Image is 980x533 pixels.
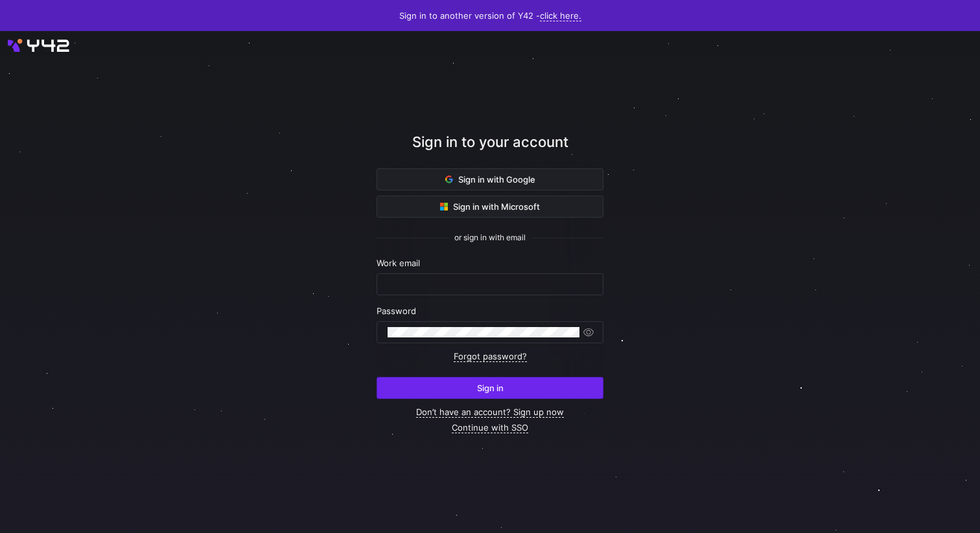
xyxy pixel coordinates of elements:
[416,407,564,418] a: Don’t have an account? Sign up now
[440,201,540,212] span: Sign in with Microsoft
[477,383,504,393] span: Sign in
[454,233,526,242] span: or sign in with email
[377,168,603,190] button: Sign in with Google
[454,351,527,362] a: Forgot password?
[445,174,535,185] span: Sign in with Google
[377,306,416,316] span: Password
[377,196,603,218] button: Sign in with Microsoft
[540,10,581,21] a: click here.
[377,131,603,168] div: Sign in to your account
[377,258,420,268] span: Work email
[377,377,603,399] button: Sign in
[452,422,528,433] a: Continue with SSO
